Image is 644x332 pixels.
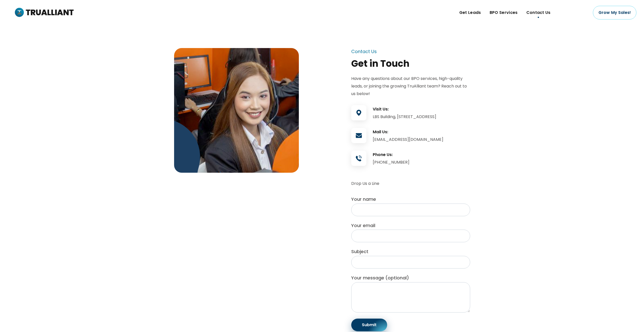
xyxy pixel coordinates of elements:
span: BPO Services [490,9,518,16]
label: Subject [351,247,470,269]
label: Your name [351,195,470,216]
span: Contact Us [526,9,551,16]
label: Your message (optional) [351,274,470,313]
div: Contact Us [351,49,377,54]
div: [EMAIL_ADDRESS][DOMAIN_NAME] [373,136,470,143]
input: Your name [351,204,470,216]
label: Your email [351,221,470,242]
input: Submit [351,319,387,331]
h3: Phone Us: [373,152,470,158]
input: Subject [351,256,470,269]
img: img-802 [174,48,299,173]
form: Contact form [351,195,470,331]
a: Grow My Sales! [593,6,636,19]
div: LBS Building, [STREET_ADDRESS] [373,113,470,121]
h3: Visit Us: [373,106,470,112]
div: Get in Touch [351,58,470,70]
div: [PHONE_NUMBER] [373,159,470,166]
p: Drop Us a Line [351,180,470,187]
span: Get Leads [459,9,481,16]
p: Have any questions about our BPO services, high-quality leads, or joining the growing TruAlliant ... [351,75,470,98]
h3: Mail Us: [373,129,470,135]
textarea: Your message (optional) [351,282,470,313]
input: Your email [351,230,470,242]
